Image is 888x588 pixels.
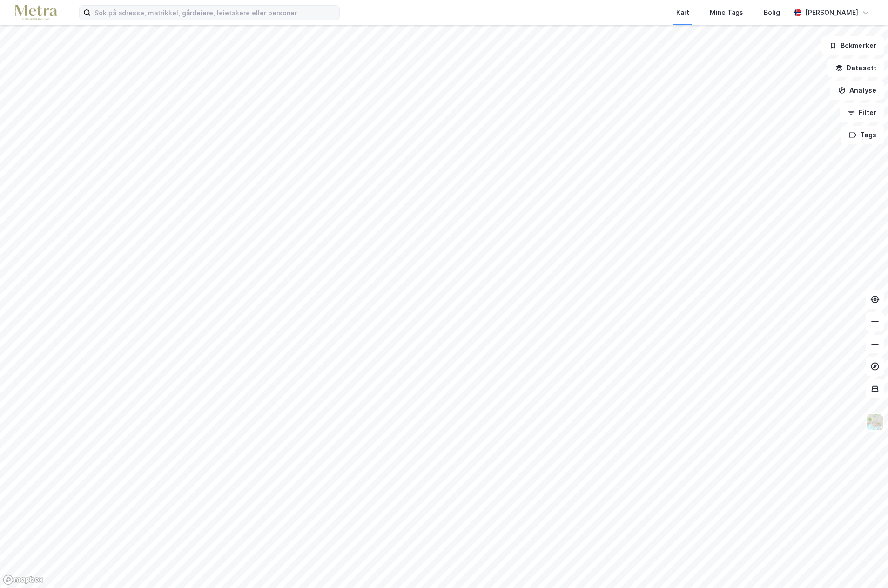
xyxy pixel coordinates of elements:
div: Bolig [764,7,780,18]
img: metra-logo.256734c3b2bbffee19d4.png [15,5,57,21]
div: Mine Tags [710,7,743,18]
iframe: Chat Widget [841,543,888,588]
div: Kart [676,7,689,18]
div: Kontrollprogram for chat [841,543,888,588]
input: Søk på adresse, matrikkel, gårdeiere, leietakere eller personer [91,6,339,20]
div: [PERSON_NAME] [805,7,858,18]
